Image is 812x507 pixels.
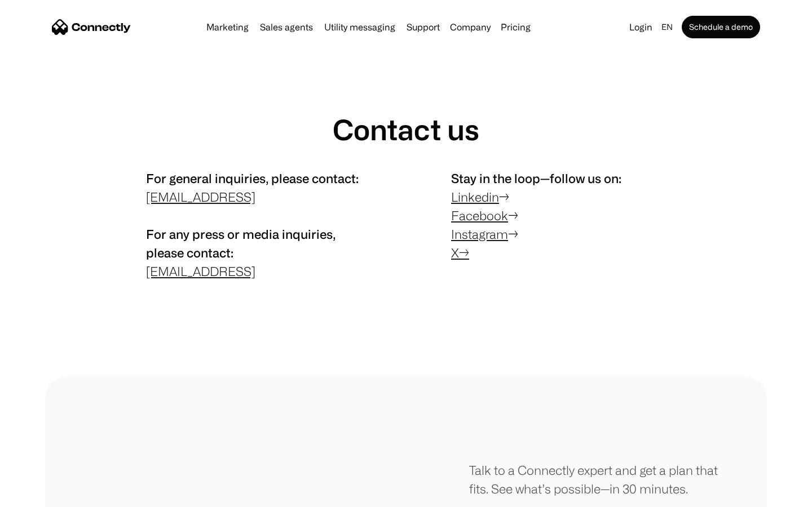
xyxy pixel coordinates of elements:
a: Utility messaging [320,23,400,32]
p: → → → [451,169,666,262]
div: en [657,19,679,35]
div: Talk to a Connectly expert and get a plan that fits. See what’s possible—in 30 minutes. [469,461,722,498]
a: Sales agents [255,23,317,32]
span: For any press or media inquiries, please contact: [146,227,336,260]
a: → [459,246,469,260]
a: Login [625,19,657,35]
aside: Language selected: English [11,486,68,503]
span: For general inquiries, please contact: [146,171,359,185]
a: Marketing [202,23,253,32]
h1: Contact us [333,113,479,146]
span: Stay in the loop—follow us on: [451,171,621,185]
a: home [52,19,131,35]
a: Facebook [451,208,508,223]
a: X [451,246,459,260]
a: Instagram [451,227,508,241]
a: Linkedin [451,190,499,204]
a: [EMAIL_ADDRESS] [146,190,255,204]
a: Support [402,23,444,32]
a: [EMAIL_ADDRESS] [146,264,255,278]
a: Pricing [496,23,535,32]
ul: Language list [23,487,68,503]
div: en [661,19,673,35]
div: Company [447,19,494,35]
a: Schedule a demo [682,16,760,38]
div: Company [450,19,491,35]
